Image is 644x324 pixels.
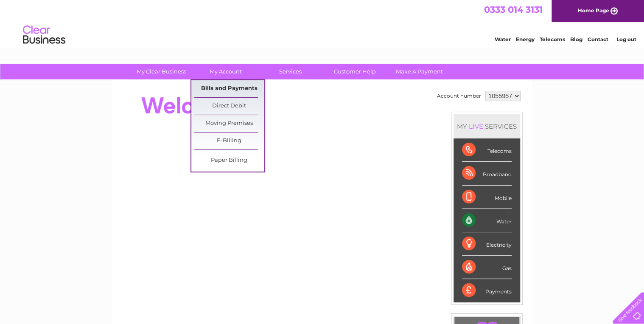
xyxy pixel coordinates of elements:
a: Customer Help [320,64,390,79]
a: My Account [191,64,261,79]
div: Clear Business is a trading name of Verastar Limited (registered in [GEOGRAPHIC_DATA] No. 3667643... [122,5,523,41]
img: logo.png [22,22,66,48]
a: Paper Billing [194,152,264,169]
div: Telecoms [462,138,512,162]
a: My Clear Business [126,64,196,79]
a: Log out [616,36,636,42]
a: Energy [516,36,535,42]
div: Broadband [462,162,512,185]
td: Account number [435,89,483,103]
a: Moving Premises [194,115,264,132]
a: E-Billing [194,132,264,149]
div: Electricity [462,232,512,256]
a: Telecoms [540,36,565,42]
div: Water [462,209,512,232]
a: Services [255,64,325,79]
a: Direct Debit [194,98,264,115]
div: MY SERVICES [454,114,520,138]
a: Blog [570,36,582,42]
a: 0333 014 3131 [484,4,543,15]
div: Payments [462,279,512,302]
div: Mobile [462,186,512,209]
a: Make A Payment [384,64,454,79]
div: LIVE [467,122,485,130]
div: Gas [462,256,512,279]
a: Water [495,36,511,42]
a: Contact [588,36,608,42]
a: Bills and Payments [194,80,264,97]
